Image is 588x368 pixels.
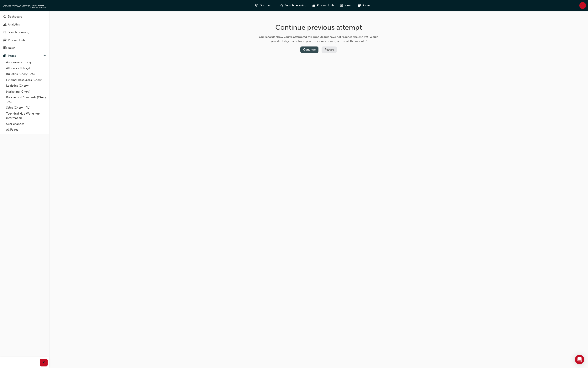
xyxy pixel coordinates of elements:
div: Analytics [8,22,20,27]
span: Pages [362,3,370,8]
span: Dashboard [260,3,274,8]
span: Search Learning [285,3,306,8]
a: Search Learning [2,29,48,36]
span: car-icon [312,3,315,8]
a: Technical Hub Workshop information [5,111,48,121]
span: car-icon [3,39,6,42]
span: search-icon [281,3,283,8]
a: Analytics [2,21,48,28]
div: Dashboard [8,14,23,19]
a: Accessories (Chery) [5,59,48,65]
span: prev-icon [42,360,45,365]
span: news-icon [340,3,343,8]
a: External Resources (Chery) [5,77,48,83]
span: guage-icon [255,3,258,8]
a: Dashboard [2,13,48,20]
button: Restart [322,46,337,53]
div: Product Hub [8,38,25,42]
span: pages-icon [358,3,361,8]
a: User changes [5,121,48,127]
button: Pages [2,52,48,59]
button: DashboardAnalyticsSearch LearningProduct HubNews [2,12,48,52]
a: news-iconNews [337,2,355,9]
span: guage-icon [3,15,6,19]
button: JH [579,2,586,9]
a: Marketing (Chery) [5,89,48,95]
a: Aftersales (Chery) [5,65,48,71]
div: Open Intercom Messenger [575,355,584,364]
a: Product Hub [2,37,48,44]
button: Continue [300,46,318,53]
div: Search Learning [8,30,29,35]
a: Logistics (Chery) [5,83,48,89]
span: search-icon [3,31,6,34]
a: car-iconProduct Hub [309,2,337,9]
h1: Continue previous attempt [258,23,380,32]
a: All Pages [5,127,48,133]
span: news-icon [3,46,6,50]
div: Our records show you've attempted this module but have not reached the end yet. Would you like to... [258,35,380,43]
a: guage-iconDashboard [252,2,277,9]
span: Product Hub [317,3,334,8]
span: chart-icon [3,23,6,26]
span: pages-icon [3,54,6,58]
a: Sales (Chery - AU) [5,105,48,111]
div: News [8,46,15,50]
span: up-icon [43,53,46,58]
img: oneconnect [2,2,46,9]
span: JH [581,3,585,8]
a: pages-iconPages [355,2,373,9]
a: search-iconSearch Learning [277,2,309,9]
a: News [2,44,48,51]
span: News [344,3,352,8]
a: Policies and Standards (Chery -AU) [5,95,48,105]
a: Bulletins (Chery - AU) [5,71,48,77]
div: Pages [8,54,16,58]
